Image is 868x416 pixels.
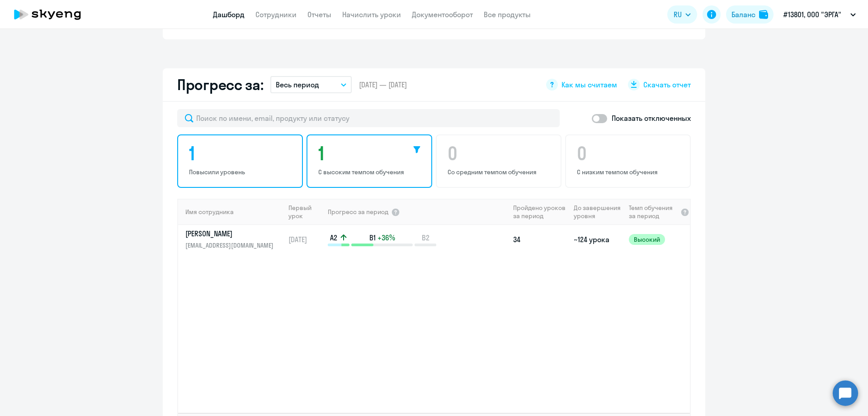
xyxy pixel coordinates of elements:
[318,168,423,176] p: С высоким темпом обучения
[185,229,284,250] a: [PERSON_NAME][EMAIL_ADDRESS][DOMAIN_NAME]
[759,10,768,19] img: balance
[422,233,429,243] span: B2
[185,229,278,239] p: [PERSON_NAME]
[255,10,297,19] a: Сотрудники
[342,10,401,19] a: Начислить уроки
[570,225,625,254] td: ~124 урока
[307,10,331,19] a: Отчеты
[318,143,423,164] h4: 1
[674,9,682,20] span: RU
[509,225,570,254] td: 34
[285,199,327,225] th: Первый урок
[270,76,352,93] button: Весь период
[177,109,560,127] input: Поиск по имени, email, продукту или статусу
[185,240,278,250] p: [EMAIL_ADDRESS][DOMAIN_NAME]
[178,199,285,225] th: Имя сотрудника
[359,80,407,90] span: [DATE] — [DATE]
[412,10,473,19] a: Документооборот
[189,168,294,176] p: Повысили уровень
[667,5,697,24] button: RU
[189,143,294,164] h4: 1
[570,199,625,225] th: До завершения уровня
[276,79,319,90] p: Весь период
[177,76,263,94] h2: Прогресс за:
[213,10,245,19] a: Дашборд
[731,9,755,20] div: Баланс
[629,234,665,245] span: Высокий
[629,204,678,220] span: Темп обучения за период
[285,225,327,254] td: [DATE]
[330,233,337,243] span: A2
[369,233,376,243] span: B1
[509,199,570,225] th: Пройдено уроков за период
[561,80,617,90] span: Как мы считаем
[612,113,691,124] p: Показать отключенных
[783,9,841,20] p: #13801, ООО "ЭРГА"
[484,10,531,19] a: Все продукты
[726,5,774,24] button: Балансbalance
[328,208,388,216] span: Прогресс за период
[377,233,395,243] span: +36%
[643,80,691,90] span: Скачать отчет
[779,4,860,25] button: #13801, ООО "ЭРГА"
